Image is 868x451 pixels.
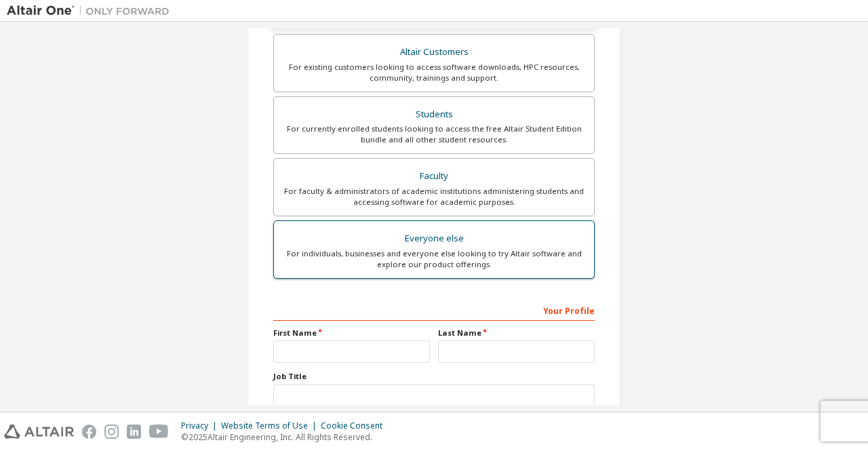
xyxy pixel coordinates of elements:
div: Website Terms of Use [221,420,321,431]
div: Altair Customers [282,43,586,62]
p: © 2025 Altair Engineering, Inc. All Rights Reserved. [181,431,391,443]
div: Your Profile [273,299,595,321]
div: Cookie Consent [321,420,391,431]
div: For individuals, businesses and everyone else looking to try Altair software and explore our prod... [282,248,586,270]
label: Job Title [273,371,595,382]
div: For existing customers looking to access software downloads, HPC resources, community, trainings ... [282,62,586,83]
img: youtube.svg [149,425,169,439]
div: Privacy [181,420,221,431]
img: Altair One [7,4,176,18]
img: facebook.svg [82,425,96,439]
div: Everyone else [282,229,586,248]
img: linkedin.svg [127,425,141,439]
label: Last Name [438,328,595,338]
img: altair_logo.svg [4,425,74,439]
label: First Name [273,328,430,338]
div: Students [282,105,586,124]
div: For currently enrolled students looking to access the free Altair Student Edition bundle and all ... [282,123,586,145]
img: instagram.svg [104,425,119,439]
div: Faculty [282,167,586,186]
div: For faculty & administrators of academic institutions administering students and accessing softwa... [282,186,586,208]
